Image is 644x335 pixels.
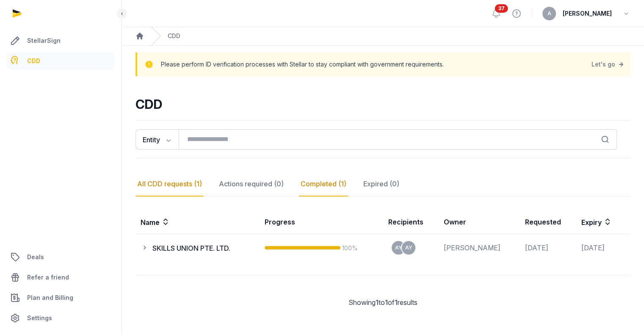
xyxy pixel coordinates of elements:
span: StellarSign [27,36,61,46]
div: SKILLS UNION PTE. LTD. [141,242,259,254]
h2: CDD [135,97,630,112]
td: [DATE] [576,234,617,262]
th: Recipients [383,210,438,234]
th: Expiry [576,210,630,234]
iframe: Chat Widget [492,237,644,335]
span: Plan and Billing [27,293,73,303]
span: 1 [376,298,379,307]
span: AY [395,245,402,250]
div: Expired (0) [362,172,401,197]
span: AY [405,245,412,250]
th: Progress [260,210,384,234]
span: 100% [342,244,358,252]
nav: Tabs [135,172,630,197]
a: Plan and Billing [7,288,115,308]
td: [DATE] [520,234,576,262]
span: 1 [385,298,388,307]
th: Requested [520,210,576,234]
span: Deals [27,252,44,262]
div: CDD [168,32,180,40]
div: All CDD requests (1) [135,172,204,197]
span: Refer a friend [27,272,69,282]
th: Name [135,210,260,234]
a: StellarSign [7,30,115,51]
nav: Breadcrumb [122,27,644,46]
div: Completed (1) [299,172,348,197]
th: Owner [439,210,520,234]
a: Refer a friend [7,267,115,288]
td: [PERSON_NAME] [439,234,520,262]
span: CDD [27,56,40,66]
div: Showing to of results [135,297,630,307]
span: 37 [495,4,508,13]
div: Actions required (0) [217,172,285,197]
a: CDD [7,53,115,69]
a: Settings [7,308,115,328]
span: Settings [27,313,52,323]
button: Entity [135,129,179,150]
span: [PERSON_NAME] [563,8,612,19]
p: Please perform ID verification processes with Stellar to stay compliant with government requireme... [161,58,444,70]
a: Deals [7,247,115,267]
a: Let's go [591,58,625,70]
span: 1 [395,298,398,307]
button: A [542,7,556,20]
span: A [547,11,551,16]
